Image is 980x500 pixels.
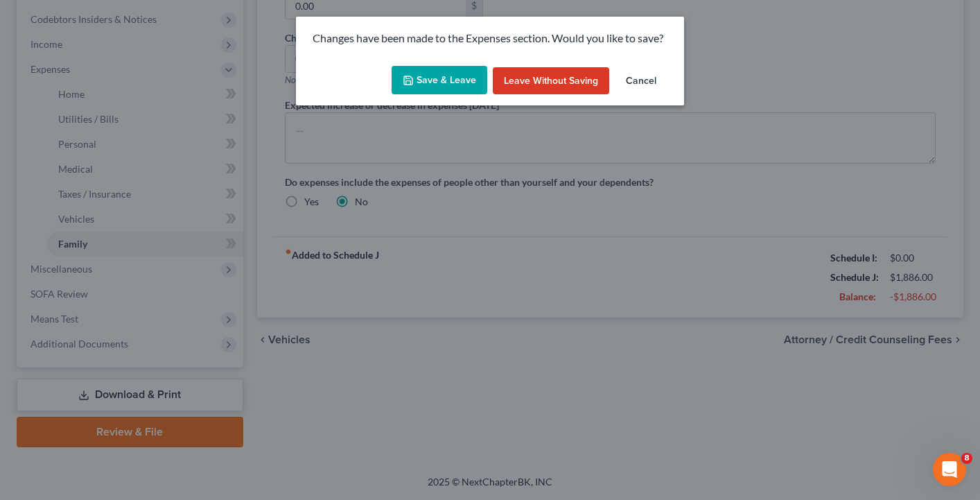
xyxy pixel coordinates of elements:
[392,66,487,95] button: Save & Leave
[961,453,972,464] span: 8
[493,67,609,95] button: Leave without Saving
[615,67,667,95] button: Cancel
[313,31,667,46] p: Changes have been made to the Expenses section. Would you like to save?
[933,453,966,486] iframe: Intercom live chat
